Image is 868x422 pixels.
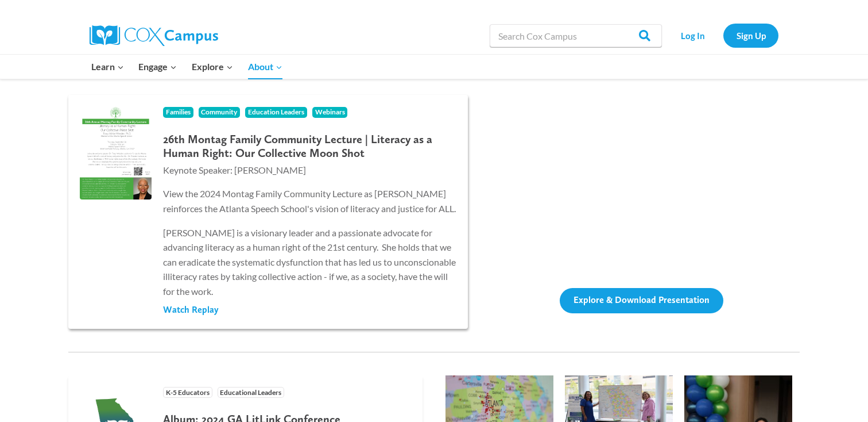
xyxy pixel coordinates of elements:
h4: 26th Montag Family Community Lecture | Literacy as a Human Right: Our Collective Moon Shot [163,132,456,160]
a: Log In [668,24,718,47]
span: Community [199,107,241,118]
span: Watch Replay [163,304,219,316]
span: Educational Leaders [218,387,285,398]
iframe: "The Greatest Gate Keeper Is That Of Literacy" Dr. Tracy White Weeden [479,94,804,277]
span: Education Leaders [245,107,307,118]
span: Families [163,107,193,118]
img: Montag-2024-Invite.png [80,106,152,200]
a: Explore & Download Presentation [560,288,723,313]
button: Child menu of Learn [84,55,131,79]
button: Child menu of Explore [184,55,241,79]
p: View the 2024 Montag Family Community Lecture as [PERSON_NAME] reinforces the Atlanta Speech Scho... [163,186,456,216]
span: Webinars [312,107,348,118]
span: K-5 Educators [163,387,212,398]
a: Families Community Education Leaders Webinars 26th Montag Family Community Lecture | Literacy as ... [68,95,468,329]
span: Explore & Download Presentation [573,294,710,305]
p: [PERSON_NAME] is a visionary leader and a passionate advocate for advancing literacy as a human r... [163,225,456,299]
nav: Secondary Navigation [668,24,778,47]
nav: Primary Navigation [84,55,289,79]
button: Child menu of About [241,55,290,79]
img: Cox Campus [90,25,218,46]
p: Keynote Speaker: [PERSON_NAME] [163,163,456,178]
button: Child menu of Engage [131,55,185,79]
input: Search Cox Campus [490,24,662,47]
a: Sign Up [723,24,778,47]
